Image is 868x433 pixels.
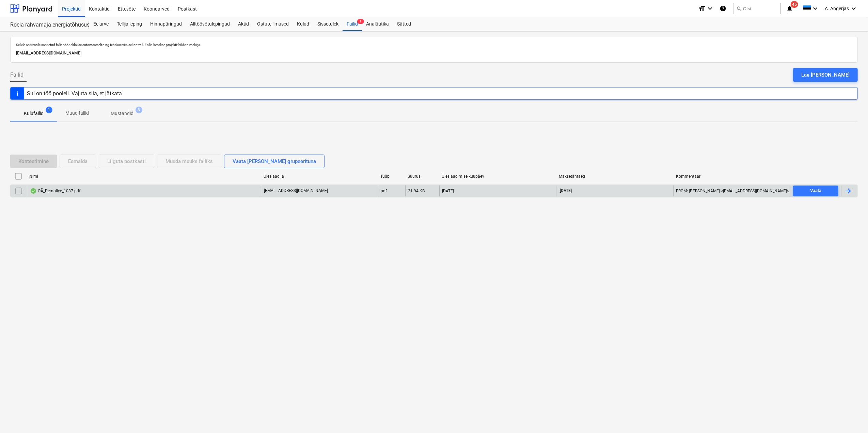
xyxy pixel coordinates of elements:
[16,43,852,47] p: Sellele aadressile saadetud failid töödeldakse automaatselt ning tehakse viirusekontroll. Failid ...
[442,174,554,179] div: Üleslaadimise kuupäev
[24,110,44,117] p: Kulufailid
[850,4,858,13] i: keyboard_arrow_down
[65,110,89,117] p: Muud failid
[381,174,403,179] div: Tüüp
[362,17,393,31] a: Analüütika
[810,187,821,195] div: Vaata
[559,188,572,194] span: [DATE]
[801,70,850,79] div: Lae [PERSON_NAME]
[16,50,852,57] p: [EMAIL_ADDRESS][DOMAIN_NAME]
[676,174,788,179] div: Kommentaar
[381,189,387,193] div: pdf
[793,186,838,196] button: Vaata
[233,157,316,166] div: Vaata [PERSON_NAME] grupeerituna
[393,17,415,31] a: Sätted
[559,174,670,179] div: Maksetähtaeg
[706,4,714,13] i: keyboard_arrow_down
[313,17,343,31] a: Sissetulek
[825,6,849,11] span: A. Angerjas
[186,17,234,31] a: Alltöövõtulepingud
[293,17,313,31] a: Kulud
[408,189,425,193] div: 21.94 KB
[793,68,858,82] button: Lae [PERSON_NAME]
[46,107,52,113] span: 1
[224,155,325,168] button: Vaata [PERSON_NAME] grupeerituna
[10,21,81,29] div: Roela rahvamaja energiatõhususe ehitustööd [ROELA]
[811,4,819,13] i: keyboard_arrow_down
[264,188,328,194] p: [EMAIL_ADDRESS][DOMAIN_NAME]
[786,4,793,13] i: notifications
[357,19,364,24] span: 1
[30,188,80,194] div: OÃ_Demolice_1087.pdf
[113,17,146,31] a: Tellija leping
[720,4,726,13] i: Abikeskus
[27,90,122,97] div: Sul on töö pooleli. Vajuta siia, et jätkata
[343,17,362,31] a: Failid1
[136,107,142,113] span: 8
[791,1,798,8] span: 45
[253,17,293,31] a: Ostutellimused
[29,174,258,179] div: Nimi
[264,174,375,179] div: Üleslaadija
[111,110,133,117] p: Mustandid
[146,17,186,31] a: Hinnapäringud
[343,17,362,31] div: Failid
[733,3,781,14] button: Otsi
[10,71,23,79] span: Failid
[89,17,113,31] a: Eelarve
[408,174,437,179] div: Suurus
[234,17,253,31] a: Aktid
[698,4,706,13] i: format_size
[30,188,37,194] div: Andmed failist loetud
[736,6,742,11] span: search
[442,189,454,193] div: [DATE]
